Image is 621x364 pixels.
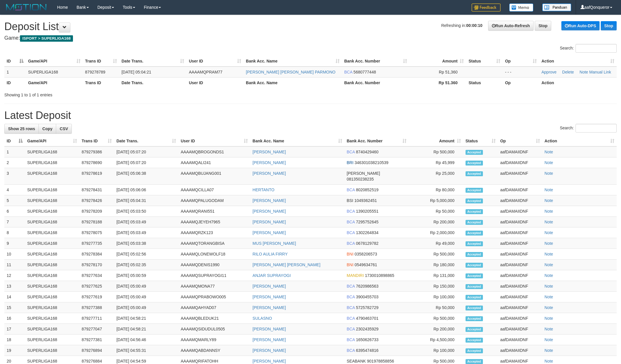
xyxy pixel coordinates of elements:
[356,241,378,246] span: Copy 0678129782 to clipboard
[178,227,250,238] td: AAAAMQRZK123
[409,302,463,313] td: Rp 50,000
[545,187,553,192] a: Note
[252,252,287,256] a: RILO AULIA FIRRY
[498,345,542,356] td: aafDAMAIIDNF
[246,70,335,74] a: [PERSON_NAME] [PERSON_NAME] PARMONO
[498,227,542,238] td: aafDAMAIIDNF
[342,77,409,88] th: Bank Acc. Number
[25,345,79,356] td: SUPERLIGA168
[122,70,151,74] span: [DATE] 05:04:21
[4,124,39,134] a: Show 25 rows
[589,70,611,74] a: Manual Link
[79,334,114,345] td: 879277381
[355,262,377,267] span: Copy 0549634761 to clipboard
[472,3,501,12] img: Feedback.jpg
[466,198,483,203] span: Accepted
[4,238,25,249] td: 9
[498,281,542,292] td: aafDAMAIIDNF
[252,316,272,321] a: SULASNO
[79,227,114,238] td: 879278075
[347,295,355,299] span: BCA
[178,217,250,227] td: AAAAMQJEYEH7965
[347,305,355,310] span: BCA
[498,334,542,345] td: aafDAMAIIDNF
[545,337,553,342] a: Note
[114,157,178,168] td: [DATE] 05:07:20
[252,337,286,342] a: [PERSON_NAME]
[409,334,463,345] td: Rp 4,500,000
[25,157,79,168] td: SUPERLIGA168
[356,316,378,321] span: Copy 4790463701 to clipboard
[114,136,178,146] th: Date Trans.: activate to sort column ascending
[4,90,254,98] div: Showing 1 to 1 of 1 entries
[4,56,26,67] th: ID: activate to sort column descending
[466,150,483,155] span: Accepted
[79,292,114,302] td: 879277619
[243,77,342,88] th: Bank Acc. Name
[356,230,378,235] span: Copy 1302264834 to clipboard
[498,168,542,185] td: aafDAMAIIDNF
[561,21,600,30] a: Run Auto-DPS
[545,327,553,331] a: Note
[466,209,483,214] span: Accepted
[252,220,286,224] a: [PERSON_NAME]
[409,77,466,88] th: Rp 51.360
[4,324,25,334] td: 17
[601,21,617,30] a: Stop
[26,77,83,88] th: Game/API
[545,295,553,299] a: Note
[4,313,25,324] td: 16
[347,230,355,235] span: BCA
[25,281,79,292] td: SUPERLIGA168
[252,198,286,203] a: [PERSON_NAME]
[252,262,320,267] a: [PERSON_NAME] [PERSON_NAME]
[4,157,25,168] td: 2
[347,252,353,256] span: BNI
[79,313,114,324] td: 879277711
[344,70,352,74] span: BCA
[356,150,378,154] span: Copy 8740429460 to clipboard
[355,252,377,256] span: Copy 0358206573 to clipboard
[409,136,463,146] th: Amount: activate to sort column ascending
[178,238,250,249] td: AAAAMQTORANGBISA
[498,157,542,168] td: aafDAMAIIDNF
[25,249,79,260] td: SUPERLIGA168
[25,146,79,157] td: SUPERLIGA168
[498,324,542,334] td: aafDAMAIIDNF
[25,334,79,345] td: SUPERLIGA168
[347,198,353,203] span: BSI
[79,324,114,334] td: 879277047
[4,77,26,88] th: ID
[466,161,483,166] span: Accepted
[356,284,378,288] span: Copy 7620986563 to clipboard
[347,220,355,224] span: BCA
[466,316,483,321] span: Accepted
[409,185,463,195] td: Rp 80,000
[79,217,114,227] td: 879278188
[409,195,463,206] td: Rp 5,000,000
[4,136,25,146] th: ID: activate to sort column descending
[466,252,483,257] span: Accepted
[541,70,556,74] a: Approve
[441,23,482,28] span: Refreshing in:
[466,241,483,246] span: Accepted
[189,70,222,74] span: AAAAMQPRAM77
[409,345,463,356] td: Rp 100,000
[25,206,79,217] td: SUPERLIGA168
[466,220,483,225] span: Accepted
[498,270,542,281] td: aafDAMAIIDNF
[545,150,553,154] a: Note
[498,249,542,260] td: aafDAMAIIDNF
[409,238,463,249] td: Rp 49,000
[4,281,25,292] td: 13
[409,227,463,238] td: Rp 2,000,000
[354,198,377,203] span: Copy 1049362451 to clipboard
[178,334,250,345] td: AAAAMQMARLY89
[79,270,114,281] td: 879277634
[252,348,286,353] a: [PERSON_NAME]
[83,77,119,88] th: Trans ID
[178,168,250,185] td: AAAAMQBUJANG001
[114,292,178,302] td: [DATE] 05:00:49
[4,21,617,32] h1: Deposit List
[409,324,463,334] td: Rp 200,000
